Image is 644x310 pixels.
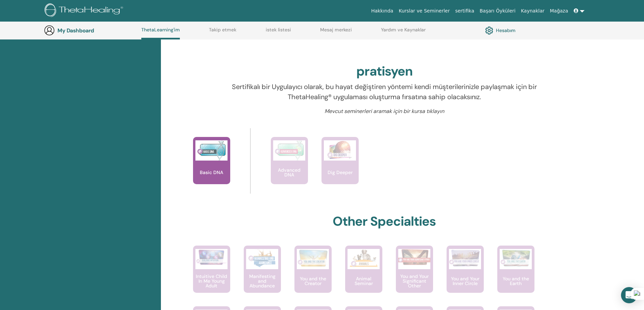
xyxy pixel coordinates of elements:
div: Open Intercom Messenger [621,287,637,303]
p: pratisyen [192,26,220,54]
p: Basic DNA [197,170,226,175]
p: Eğitmen [311,26,339,54]
p: Mevcut seminerleri aramak için bir kursa tıklayın [223,107,546,115]
a: Yardım ve Kaynaklar [381,27,426,38]
img: Dig Deeper [324,140,356,161]
img: Intuitive Child In Me Young Adult [195,249,228,265]
p: Intuitive Child In Me Young Adult [193,274,230,288]
a: Hesabım [485,25,516,36]
a: Dig Deeper Dig Deeper [321,137,359,198]
img: You and Your Significant Other [398,249,430,265]
a: Advanced DNA Advanced DNA [271,137,308,198]
a: ThetaLearning'im [141,27,180,39]
p: Dig Deeper [325,170,355,175]
h3: My Dashboard [57,27,125,34]
a: You and the Earth You and the Earth [497,246,534,306]
a: Başarı Öyküleri [477,5,518,17]
p: Manifesting and Abundance [244,274,281,288]
a: Kaynaklar [518,5,547,17]
p: You and the Creator [294,276,332,286]
a: Takip etmek [209,27,236,38]
img: cog.svg [485,25,493,36]
a: sertifika [452,5,477,17]
p: Usta [429,26,458,54]
a: Mağaza [547,5,571,17]
img: You and the Creator [297,249,329,267]
img: generic-user-icon.jpg [44,25,55,36]
p: Advanced DNA [271,168,308,177]
p: Sertifikalı bir Uygulayıcı olarak, bu hayat değiştiren yöntemi kendi müşterilerinizle paylaşmak i... [223,82,546,102]
a: Animal Seminar Animal Seminar [345,246,382,306]
a: You and Your Significant Other You and Your Significant Other [396,246,433,306]
p: You and Your Inner Circle [447,276,484,286]
a: Kurslar ve Seminerler [396,5,452,17]
a: istek listesi [266,27,291,38]
a: You and Your Inner Circle You and Your Inner Circle [447,246,484,306]
img: Manifesting and Abundance [246,249,278,269]
p: You and Your Significant Other [396,274,433,288]
a: Mesaj merkezi [320,27,352,38]
img: Animal Seminar [348,249,380,269]
img: You and the Earth [500,249,532,267]
a: Hakkında [368,5,396,17]
p: You and the Earth [497,276,534,286]
a: Basic DNA Basic DNA [193,137,230,198]
a: Intuitive Child In Me Young Adult Intuitive Child In Me Young Adult [193,246,230,306]
a: Manifesting and Abundance Manifesting and Abundance [244,246,281,306]
p: Bilim Sertifikası [548,26,576,54]
p: Animal Seminar [345,276,382,286]
h2: pratisyen [356,64,412,79]
a: You and the Creator You and the Creator [294,246,332,306]
img: Basic DNA [195,140,228,161]
img: You and Your Inner Circle [449,249,481,267]
h2: Other Specialties [333,214,436,229]
img: Advanced DNA [273,140,305,161]
img: logo.png [45,3,125,19]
